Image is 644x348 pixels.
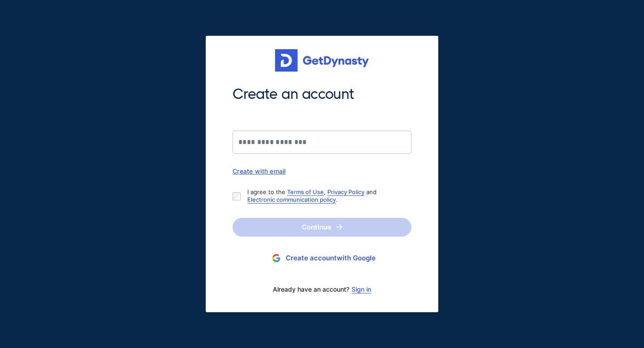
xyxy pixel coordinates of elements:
a: Electronic communication policy [247,196,336,203]
img: Get started for free with Dynasty Trust Company [275,49,369,72]
a: Terms of Use [287,188,324,195]
a: Privacy Policy [327,188,364,195]
a: Sign in [352,286,371,293]
div: Already have an account? [233,280,411,299]
button: Create accountwith Google [233,250,411,267]
div: Create with email [233,167,411,175]
p: I agree to the , and . [247,188,404,204]
span: Create an account [233,85,411,104]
